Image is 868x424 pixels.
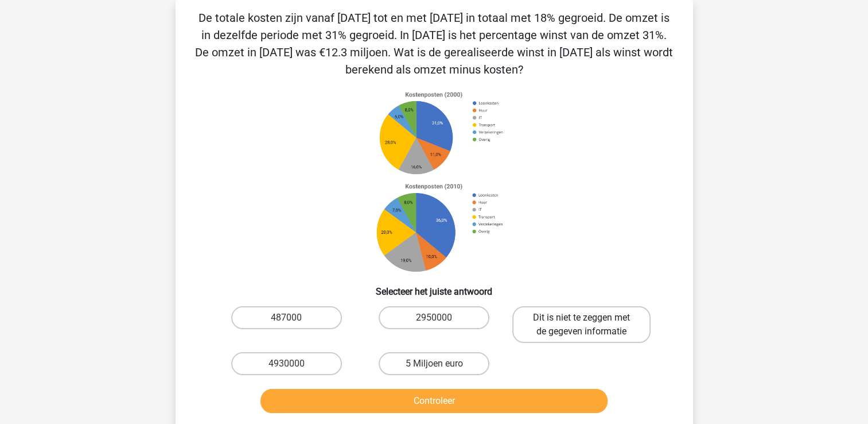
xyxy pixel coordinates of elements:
label: 487000 [231,306,342,329]
label: 2950000 [379,306,489,329]
h6: Selecteer het juiste antwoord [194,277,675,297]
label: 4930000 [231,352,342,375]
p: De totale kosten zijn vanaf [DATE] tot en met [DATE] in totaal met 18% gegroeid. De omzet is in d... [194,9,675,78]
label: 5 Miljoen euro [379,352,489,375]
label: Dit is niet te zeggen met de gegeven informatie [512,306,651,343]
button: Controleer [260,389,608,413]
